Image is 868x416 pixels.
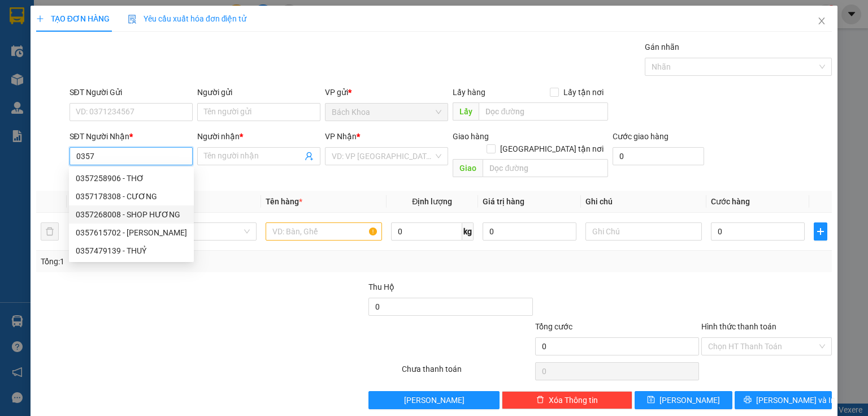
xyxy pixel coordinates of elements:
input: Ghi Chú [585,222,702,241]
div: Người nhận [197,130,320,143]
span: Bách Khoa [332,104,441,121]
div: Chưa thanh toán [401,363,533,383]
span: [PERSON_NAME] [404,394,465,406]
input: Dọc đường [483,159,608,177]
span: TẠO ĐƠN HÀNG [36,14,110,23]
input: 0 [483,222,576,241]
span: Yêu cầu xuất hóa đơn điện tử [128,14,247,23]
div: Người gửi [197,86,320,98]
span: user-add [305,152,314,161]
label: Cước giao hàng [613,132,669,141]
span: plus [36,15,44,23]
div: Tổng: 1 [41,255,336,268]
button: printer[PERSON_NAME] và In [735,391,832,409]
button: Close [806,6,837,37]
div: SĐT Người Gửi [70,86,193,98]
input: Cước giao hàng [613,147,704,165]
span: plus [814,227,827,236]
div: HUY [97,35,187,49]
button: plus [814,222,827,241]
span: Xóa Thông tin [549,394,598,406]
span: VP Nhận [325,132,357,141]
div: 0357178308 - CƯƠNG [76,190,187,203]
div: 0357258906 - THƠ [69,169,194,187]
span: Lấy [453,102,479,121]
input: Dọc đường [479,102,608,121]
div: 0357268008 - SHOP HƯƠNG [69,205,194,224]
div: [PERSON_NAME] [97,10,187,35]
span: Giao [453,159,483,177]
span: Cước hàng [711,197,750,206]
span: Tổng cước [535,322,572,331]
div: 0357268008 - SHOP HƯƠNG [76,208,187,221]
span: close [817,16,826,25]
div: 0923626262 [10,23,89,39]
input: VD: Bàn, Ghế [266,222,382,241]
span: printer [744,396,752,405]
span: [PERSON_NAME] [659,394,720,406]
div: 0357479139 - THUỶ [76,245,187,257]
div: 0933745547 [97,49,187,65]
span: Giao hàng [453,132,489,141]
span: Nhận: [97,10,124,22]
span: SUỐI NHO [97,65,151,104]
span: delete [536,396,544,405]
button: delete [41,222,59,241]
div: VP gửi [325,86,448,98]
span: Khác [146,223,249,240]
div: 0357615702 - HOÀNG LÂM [69,224,194,242]
div: 0357615702 - [PERSON_NAME] [76,226,187,239]
div: SĐT Người Nhận [70,130,193,143]
span: Định lượng [412,197,452,206]
span: Giá trị hàng [483,197,524,206]
button: save[PERSON_NAME] [635,391,732,409]
img: icon [128,15,137,24]
span: kg [462,222,474,241]
div: 0357258906 - THƠ [76,172,187,185]
span: Tên hàng [266,197,302,206]
button: [PERSON_NAME] [368,391,499,409]
span: [GEOGRAPHIC_DATA] tận nơi [496,143,608,155]
div: 0357178308 - CƯƠNG [69,187,194,205]
span: DĐ: [97,71,113,83]
span: [PERSON_NAME] và In [756,394,835,406]
div: 0357479139 - THUỶ [69,242,194,260]
span: save [647,396,655,405]
th: Ghi chú [581,191,706,213]
span: Lấy hàng [453,88,485,97]
span: Gửi: [10,11,27,23]
label: Hình thức thanh toán [701,322,776,331]
label: Gán nhãn [645,42,679,52]
span: Lấy tận nơi [559,86,608,98]
button: deleteXóa Thông tin [502,391,632,409]
div: Bách Khoa [10,10,89,23]
span: Thu Hộ [368,282,394,291]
